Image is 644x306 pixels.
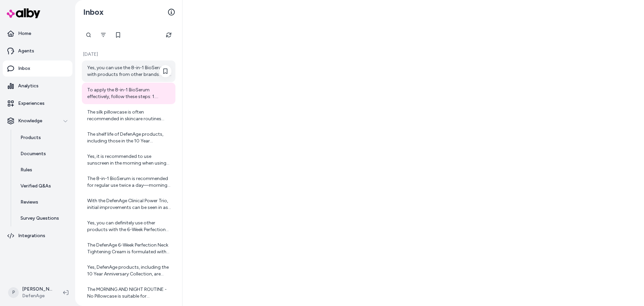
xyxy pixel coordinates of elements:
[82,238,175,259] a: The DefenAge 6-Week Perfection Neck Tightening Cream is formulated with key ingredients that targ...
[82,260,175,281] a: Yes, DefenAge products, including the 10 Year Anniversary Collection, are cruelty-free. They are ...
[18,232,45,239] p: Integrations
[18,30,31,37] p: Home
[3,228,72,244] a: Integrations
[3,78,72,94] a: Analytics
[3,95,72,112] a: Experiences
[83,7,104,17] h2: Inbox
[87,220,171,233] div: Yes, you can definitely use other products with the 6-Week Perfection Neck Tightening Cream. For ...
[82,83,175,104] a: To apply the 8-in-1 BioSerum effectively, follow these steps: 1. Cleanse Your Face: Start with a ...
[18,83,39,89] p: Analytics
[8,287,19,298] span: P
[18,48,34,54] p: Agents
[14,194,72,210] a: Reviews
[20,134,41,141] p: Products
[82,149,175,171] a: Yes, it is recommended to use sunscreen in the morning when using the 8-IN-1 BioSerum. The serum ...
[87,153,171,167] div: Yes, it is recommended to use sunscreen in the morning when using the 8-IN-1 BioSerum. The serum ...
[87,131,171,144] div: The shelf life of DefenAge products, including those in the 10 Year Anniversary Collection, is ty...
[87,264,171,277] div: Yes, DefenAge products, including the 10 Year Anniversary Collection, are cruelty-free. They are ...
[3,60,72,77] a: Inbox
[87,242,171,255] div: The DefenAge 6-Week Perfection Neck Tightening Cream is formulated with key ingredients that targ...
[20,199,38,206] p: Reviews
[87,64,171,78] div: Yes, you can use the 8-in-1 BioSerum with products from other brands. Just keep in mind that the ...
[18,65,30,72] p: Inbox
[3,113,72,129] button: Knowledge
[162,28,175,42] button: Refresh
[82,282,175,304] a: The MORNING AND NIGHT ROUTINE - No Pillowcase is suitable for combination skin, as well as dry an...
[82,127,175,148] a: The shelf life of DefenAge products, including those in the 10 Year Anniversary Collection, is ty...
[82,216,175,237] a: Yes, you can definitely use other products with the 6-Week Perfection Neck Tightening Cream. For ...
[20,183,51,189] p: Verified Q&As
[18,100,45,107] p: Experiences
[87,198,171,211] div: With the DefenAge Clinical Power Trio, initial improvements can be seen in as little as one week ...
[14,130,72,146] a: Products
[82,171,175,193] a: The 8-in-1 BioSerum is recommended for regular use twice a day—morning and evening. Use one pump ...
[20,167,32,173] p: Rules
[97,28,110,42] button: Filter
[18,118,42,124] p: Knowledge
[4,282,58,303] button: P[PERSON_NAME]DefenAge
[3,26,72,42] a: Home
[14,146,72,162] a: Documents
[14,178,72,194] a: Verified Q&As
[7,8,40,18] img: alby Logo
[14,210,72,226] a: Survey Questions
[87,109,171,122] div: The silk pillowcase is often recommended in skincare routines because it can be gentler on the sk...
[20,150,46,157] p: Documents
[82,193,175,215] a: With the DefenAge Clinical Power Trio, initial improvements can be seen in as little as one week ...
[3,43,72,59] a: Agents
[22,293,52,299] span: DefenAge
[22,286,52,293] p: [PERSON_NAME]
[82,51,175,58] p: [DATE]
[20,215,59,222] p: Survey Questions
[87,286,171,300] div: The MORNING AND NIGHT ROUTINE - No Pillowcase is suitable for combination skin, as well as dry an...
[87,175,171,189] div: The 8-in-1 BioSerum is recommended for regular use twice a day—morning and evening. Use one pump ...
[82,60,175,82] a: Yes, you can use the 8-in-1 BioSerum with products from other brands. Just keep in mind that the ...
[14,162,72,178] a: Rules
[82,105,175,126] a: The silk pillowcase is often recommended in skincare routines because it can be gentler on the sk...
[87,87,171,100] div: To apply the 8-in-1 BioSerum effectively, follow these steps: 1. Cleanse Your Face: Start with a ...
